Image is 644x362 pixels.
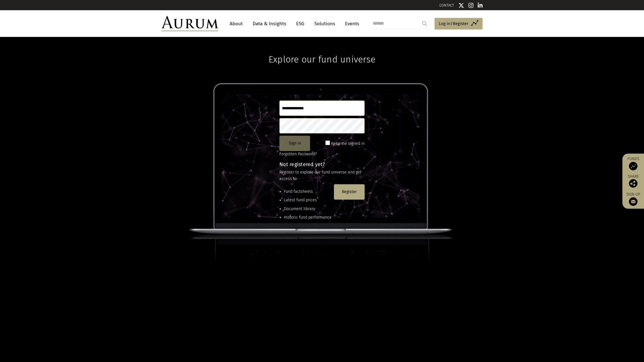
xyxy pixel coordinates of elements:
[269,37,375,65] h1: Explore our fund universe
[439,20,468,27] span: Log in/Register
[284,206,332,212] li: Document library
[629,197,637,206] img: Sign up to our newsletter
[250,18,289,29] a: Data & Insights
[331,140,365,147] label: Keep me signed in
[625,192,641,206] a: Sign up
[435,18,483,30] a: Log in/Register
[629,179,637,188] img: Share this post
[227,18,246,29] a: About
[279,152,317,156] a: Forgotten Password?
[458,3,464,8] img: Twitter icon
[279,136,310,151] button: Sign in
[293,18,307,29] a: ESG
[419,18,430,29] input: Submit
[279,162,365,167] h4: Not registered yet?
[279,169,365,182] p: Register to explore our fund universe and get access to:
[284,197,332,203] li: Latest fund prices
[439,3,454,7] a: CONTACT
[284,214,332,221] li: Historic fund performance
[629,162,637,170] img: Access Funds
[478,3,483,8] img: Linkedin icon
[342,18,359,29] a: Events
[161,16,218,31] img: Aurum
[284,189,332,195] li: Fund factsheets
[311,18,338,29] a: Solutions
[468,3,473,8] img: Instagram icon
[334,184,365,200] button: Register
[625,156,641,170] a: Funds
[625,175,641,188] div: Share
